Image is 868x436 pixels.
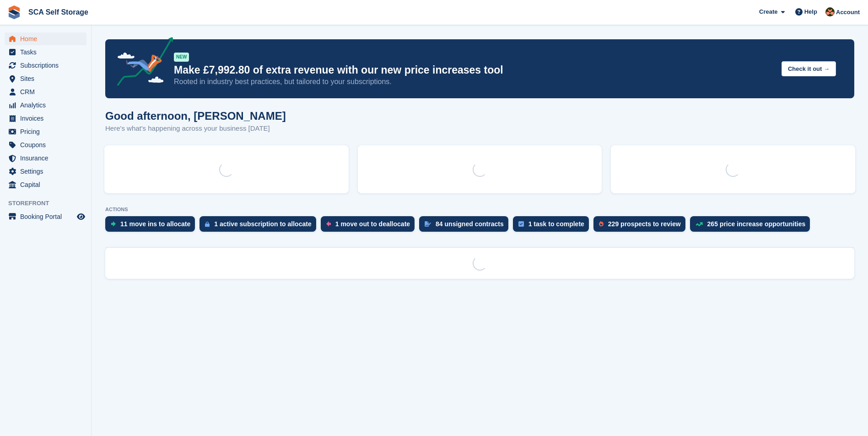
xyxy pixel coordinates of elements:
[20,32,75,45] span: Home
[759,7,777,16] span: Create
[419,216,513,236] a: 84 unsigned contracts
[20,125,75,138] span: Pricing
[5,46,86,58] a: menu
[105,123,286,134] p: Here's what's happening across your business [DATE]
[205,221,210,227] img: active_subscription_to_allocate_icon-d502201f5373d7db506a760aba3b589e785aa758c864c3986d89f69b8ff3...
[599,221,604,227] img: prospect-51fa495bee0391a8d652442698ab0144808aea92771e9ea1ae160a38d050c398.svg
[105,207,854,213] p: ACTIONS
[174,53,189,62] div: NEW
[199,216,320,236] a: 1 active subscription to allocate
[5,85,86,98] a: menu
[825,7,835,16] img: Sarah Race
[20,85,75,98] span: CRM
[5,72,86,85] a: menu
[8,199,91,208] span: Storefront
[111,221,116,227] img: move_ins_to_allocate_icon-fdf77a2bb77ea45bf5b3d319d69a93e2d87916cf1d5bf7949dd705db3b84f3ca.svg
[20,138,75,151] span: Coupons
[518,221,524,227] img: task-75834270c22a3079a89374b754ae025e5fb1db73e45f91037f5363f120a921f8.svg
[425,221,431,227] img: contract_signature_icon-13c848040528278c33f63329250d36e43548de30e8caae1d1a13099fd9432cc5.svg
[690,216,815,236] a: 265 price increase opportunities
[174,77,774,87] p: Rooted in industry best practices, but tailored to your subscriptions.
[5,152,86,165] a: menu
[7,5,21,19] img: stora-icon-8386f47178a22dfd0bd8f6a31ec36ba5ce8667c1dd55bd0f319d3a0aa187defe.svg
[109,37,173,89] img: price-adjustments-announcement-icon-8257ccfd72463d97f412b2fc003d46551f7dbcb40ab6d574587a9cd5c0d94...
[5,99,86,112] a: menu
[20,46,75,58] span: Tasks
[5,138,86,151] a: menu
[5,112,86,125] a: menu
[20,59,75,72] span: Subscriptions
[436,220,504,228] div: 84 unsigned contracts
[335,220,410,228] div: 1 move out to deallocate
[5,210,86,223] a: menu
[25,5,92,20] a: SCA Self Storage
[528,220,584,228] div: 1 task to complete
[326,221,331,227] img: move_outs_to_deallocate_icon-f764333ba52eb49d3ac5e1228854f67142a1ed5810a6f6cc68b1a99e826820c5.svg
[5,32,86,45] a: menu
[5,125,86,138] a: menu
[5,178,86,191] a: menu
[105,216,199,236] a: 11 move ins to allocate
[804,7,817,16] span: Help
[5,165,86,178] a: menu
[593,216,690,236] a: 229 prospects to review
[5,59,86,72] a: menu
[695,222,703,226] img: price_increase_opportunities-93ffe204e8149a01c8c9dc8f82e8f89637d9d84a8eef4429ea346261dce0b2c0.svg
[321,216,419,236] a: 1 move out to deallocate
[836,8,860,17] span: Account
[20,165,75,178] span: Settings
[20,178,75,191] span: Capital
[174,64,774,77] p: Make £7,992.80 of extra revenue with our new price increases tool
[20,210,75,223] span: Booking Portal
[105,110,286,122] h1: Good afternoon, [PERSON_NAME]
[707,220,806,228] div: 265 price increase opportunities
[20,99,75,112] span: Analytics
[120,220,190,228] div: 11 move ins to allocate
[75,211,86,222] a: Preview store
[782,61,836,76] button: Check it out →
[214,220,311,228] div: 1 active subscription to allocate
[20,152,75,165] span: Insurance
[513,216,593,236] a: 1 task to complete
[608,220,681,228] div: 229 prospects to review
[20,72,75,85] span: Sites
[20,112,75,125] span: Invoices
